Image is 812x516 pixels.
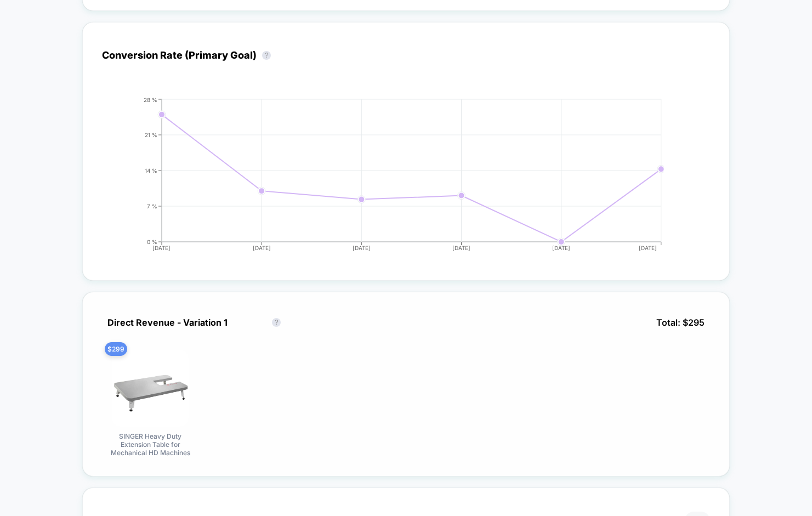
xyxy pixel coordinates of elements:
button: ? [262,51,271,60]
img: SINGER Heavy Duty Extension Table for Mechanical HD Machines [112,350,189,427]
tspan: 14 % [145,167,157,173]
tspan: [DATE] [639,245,657,251]
tspan: [DATE] [153,245,171,251]
tspan: [DATE] [452,245,470,251]
button: ? [272,318,281,327]
tspan: [DATE] [353,245,371,251]
tspan: [DATE] [253,245,271,251]
div: Conversion Rate (Primary Goal) [102,49,276,61]
tspan: 0 % [147,238,157,245]
tspan: 28 % [144,96,157,103]
span: Total: $ 295 [651,311,710,333]
tspan: 21 % [145,131,157,138]
tspan: [DATE] [552,245,570,251]
span: SINGER Heavy Duty Extension Table for Mechanical HD Machines [109,432,191,457]
span: $ 299 [105,342,127,356]
tspan: 7 % [147,202,157,209]
div: CONVERSION_RATE [91,97,699,261]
